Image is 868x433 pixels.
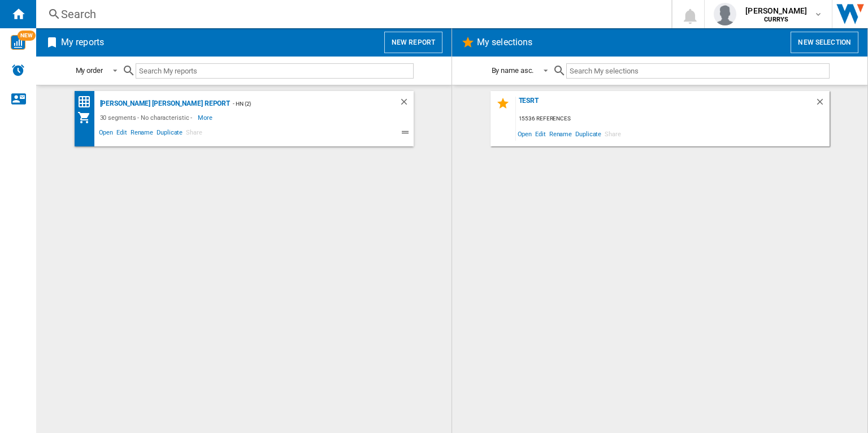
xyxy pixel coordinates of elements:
[11,35,25,50] img: wise-card.svg
[516,112,830,126] div: 15536 references
[745,5,807,16] span: [PERSON_NAME]
[574,126,603,141] span: Duplicate
[548,126,574,141] span: Rename
[198,111,214,124] span: More
[566,63,829,79] input: Search My selections
[184,127,204,141] span: Share
[230,97,376,111] div: - HN (2)
[492,66,534,75] div: By name asc.
[77,111,97,124] div: My Assortment
[384,32,442,53] button: New report
[18,31,36,41] span: NEW
[714,3,736,25] img: profile.jpg
[136,63,414,79] input: Search My reports
[97,127,115,141] span: Open
[129,127,155,141] span: Rename
[76,66,103,75] div: My order
[155,127,184,141] span: Duplicate
[97,97,231,111] div: [PERSON_NAME] [PERSON_NAME] Report
[59,32,106,53] h2: My reports
[475,32,535,53] h2: My selections
[77,95,97,109] div: Price Matrix
[516,126,534,141] span: Open
[61,6,642,22] div: Search
[815,97,830,112] div: Delete
[11,63,25,77] img: alerts-logo.svg
[791,32,858,53] button: New selection
[764,16,788,23] b: CURRYS
[603,126,623,141] span: Share
[399,97,414,111] div: Delete
[533,126,548,141] span: Edit
[516,97,815,112] div: tesrt
[115,127,129,141] span: Edit
[97,111,198,124] div: 30 segments - No characteristic -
